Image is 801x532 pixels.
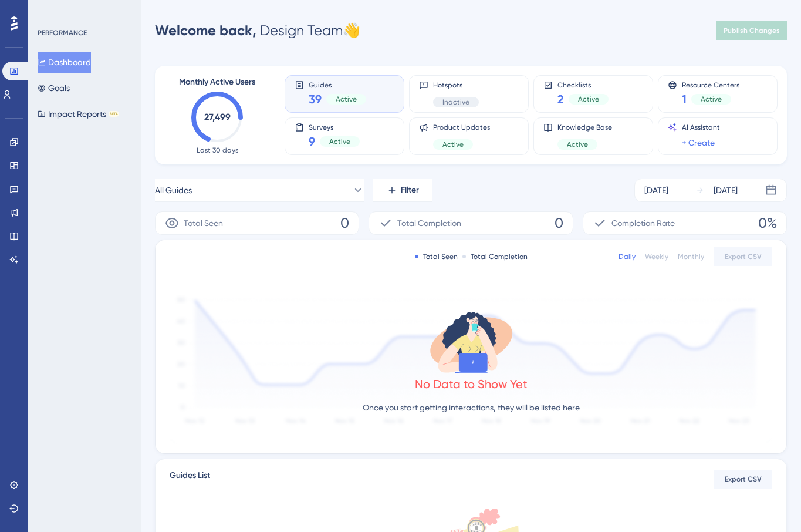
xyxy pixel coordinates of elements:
[716,21,787,40] button: Publish Changes
[197,146,238,155] span: Last 30 days
[701,95,722,104] span: Active
[155,183,192,197] span: All Guides
[682,91,687,107] span: 1
[109,111,119,117] div: BETA
[462,252,528,261] div: Total Completion
[714,183,738,197] div: [DATE]
[442,140,464,149] span: Active
[682,80,739,89] span: Resource Centers
[758,214,777,233] span: 0%
[433,80,479,90] span: Hotspots
[682,136,715,150] a: + Create
[309,133,315,150] span: 9
[309,123,360,131] span: Surveys
[644,183,668,197] div: [DATE]
[170,469,210,490] span: Guides List
[442,97,469,107] span: Inactive
[714,247,772,266] button: Export CSV
[555,214,563,233] span: 0
[433,123,490,132] span: Product Updates
[397,216,461,230] span: Total Completion
[340,214,349,233] span: 0
[578,95,599,104] span: Active
[725,474,762,484] span: Export CSV
[155,21,360,40] div: Design Team 👋
[155,179,364,202] button: All Guides
[38,28,87,38] div: PERFORMANCE
[415,252,458,261] div: Total Seen
[309,80,366,89] span: Guides
[329,137,350,146] span: Active
[38,78,70,99] button: Goals
[557,80,609,89] span: Checklists
[363,400,580,415] p: Once you start getting interactions, they will be listed here
[714,470,772,489] button: Export CSV
[38,52,91,73] button: Dashboard
[179,75,255,89] span: Monthly Active Users
[567,140,588,149] span: Active
[309,91,322,107] span: 39
[38,103,119,124] button: Impact ReportsBETA
[401,183,419,197] span: Filter
[619,252,636,261] div: Daily
[725,252,762,261] span: Export CSV
[155,22,256,39] span: Welcome back,
[336,95,357,104] span: Active
[678,252,704,261] div: Monthly
[204,112,231,123] text: 27,499
[184,216,223,230] span: Total Seen
[724,26,780,35] span: Publish Changes
[557,123,612,132] span: Knowledge Base
[645,252,668,261] div: Weekly
[611,216,675,230] span: Completion Rate
[373,179,432,202] button: Filter
[415,376,528,392] div: No Data to Show Yet
[557,91,564,107] span: 2
[682,123,720,132] span: AI Assistant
